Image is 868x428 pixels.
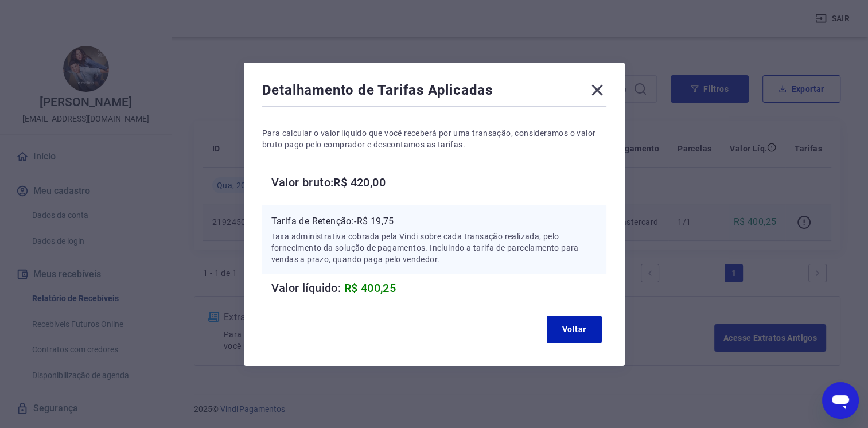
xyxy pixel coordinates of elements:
[822,382,859,419] iframe: Botão para abrir a janela de mensagens
[271,215,597,228] p: Tarifa de Retenção: -R$ 19,75
[262,81,606,104] div: Detalhamento de Tarifas Aplicadas
[262,127,606,150] p: Para calcular o valor líquido que você receberá por uma transação, consideramos o valor bruto pag...
[344,281,396,295] span: R$ 400,25
[271,279,606,297] h6: Valor líquido:
[271,173,606,192] h6: Valor bruto: R$ 420,00
[271,231,597,265] p: Taxa administrativa cobrada pela Vindi sobre cada transação realizada, pelo fornecimento da soluç...
[547,316,602,343] button: Voltar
